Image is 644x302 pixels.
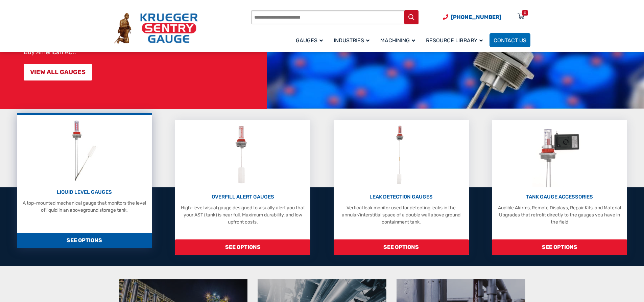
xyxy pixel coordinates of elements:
p: At [PERSON_NAME] Sentry Gauge, for over 75 years we have manufactured over three million liquid-l... [24,15,263,55]
span: Resource Library [426,37,483,44]
span: SEE OPTIONS [175,239,310,255]
span: Contact Us [494,37,526,44]
p: High-level visual gauge designed to visually alert you that your AST (tank) is near full. Maximum... [178,204,307,226]
a: Overfill Alert Gauges OVERFILL ALERT GAUGES High-level visual gauge designed to visually alert yo... [175,120,310,255]
img: Leak Detection Gauges [388,123,414,187]
p: TANK GAUGE ACCESSORIES [495,193,624,201]
a: Machining [376,32,422,48]
span: [PHONE_NUMBER] [451,14,501,20]
span: Gauges [296,37,323,44]
span: SEE OPTIONS [334,239,469,255]
a: Gauges [292,32,330,48]
a: Contact Us [490,33,530,47]
a: Leak Detection Gauges LEAK DETECTION GAUGES Vertical leak monitor used for detecting leaks in the... [334,120,469,255]
img: Krueger Sentry Gauge [114,13,198,44]
p: OVERFILL ALERT GAUGES [178,193,307,201]
p: LIQUID LEVEL GAUGES [20,188,149,196]
span: SEE OPTIONS [492,239,627,255]
img: Overfill Alert Gauges [228,123,258,187]
a: Industries [330,32,376,48]
p: A top-mounted mechanical gauge that monitors the level of liquid in an aboveground storage tank. [20,200,149,214]
div: 0 [524,10,526,16]
img: Tank Gauge Accessories [532,123,587,187]
a: Liquid Level Gauges LIQUID LEVEL GAUGES A top-mounted mechanical gauge that monitors the level of... [17,113,152,248]
p: Audible Alarms, Remote Displays, Repair Kits, and Material Upgrades that retrofit directly to the... [495,204,624,226]
span: SEE OPTIONS [17,233,152,248]
span: Machining [380,37,415,44]
a: VIEW ALL GAUGES [24,64,92,80]
a: Phone Number (920) 434-8860 [443,13,501,21]
p: LEAK DETECTION GAUGES [337,193,466,201]
span: Industries [334,37,369,44]
a: Resource Library [422,32,490,48]
p: Vertical leak monitor used for detecting leaks in the annular/interstitial space of a double wall... [337,204,466,226]
a: Tank Gauge Accessories TANK GAUGE ACCESSORIES Audible Alarms, Remote Displays, Repair Kits, and M... [492,120,627,255]
img: Liquid Level Gauges [66,118,102,183]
